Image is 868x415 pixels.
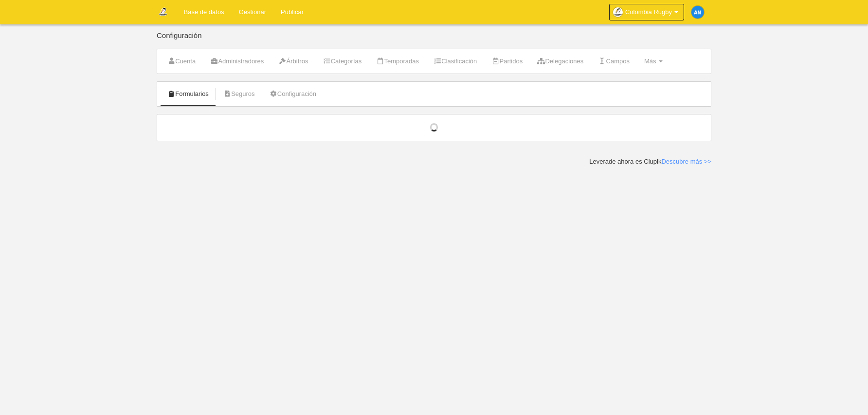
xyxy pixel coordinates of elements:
div: Configuración [157,32,711,49]
a: Delegaciones [532,54,589,69]
div: Cargando [167,123,701,132]
a: Formularios [162,87,214,101]
span: Más [644,57,656,65]
a: Administradores [205,54,269,69]
a: Categorías [317,54,367,69]
a: Temporadas [371,54,424,69]
a: Configuración [264,87,322,101]
a: Campos [593,54,635,69]
div: Leverade ahora es Clupik [589,157,711,166]
a: Más [639,54,668,69]
a: Seguros [218,87,260,101]
img: Oanpu9v8aySI.30x30.jpg [613,7,623,17]
a: Colombia Rugby [609,4,684,20]
img: c2l6ZT0zMHgzMCZmcz05JnRleHQ9QU4mYmc9MWU4OGU1.png [691,6,704,19]
a: Descubre más >> [661,158,711,165]
a: Partidos [486,54,528,69]
img: Colombia Rugby [157,6,169,18]
span: Colombia Rugby [625,7,672,17]
a: Clasificación [428,54,482,69]
a: Árbitros [273,54,313,69]
a: Cuenta [162,54,201,69]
